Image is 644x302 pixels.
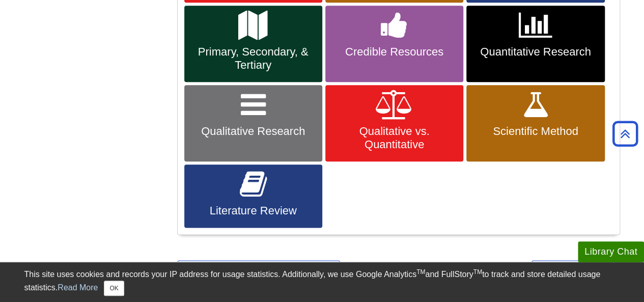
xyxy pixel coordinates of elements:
[416,268,425,276] sup: TM
[333,45,456,59] span: Credible Resources
[192,125,315,138] span: Qualitative Research
[474,45,597,59] span: Quantitative Research
[58,283,98,292] a: Read More
[177,260,340,284] a: <<Previous:Literature Review Process
[466,85,604,161] a: Scientific Method
[473,268,482,276] sup: TM
[184,6,322,82] a: Primary, Secondary, & Tertiary
[474,125,597,138] span: Scientific Method
[609,127,641,141] a: Back to Top
[466,6,604,82] a: Quantitative Research
[192,45,315,72] span: Primary, Secondary, & Tertiary
[333,125,456,151] span: Qualitative vs. Quantitative
[24,268,620,296] div: This site uses cookies and records your IP address for usage statistics. Additionally, we use Goo...
[325,6,463,82] a: Credible Resources
[104,281,124,296] button: Close
[325,85,463,161] a: Qualitative vs. Quantitative
[578,241,644,262] button: Library Chat
[531,260,615,284] a: Next:Compile >>
[184,85,322,161] a: Qualitative Research
[184,164,322,228] a: Literature Review
[192,204,315,217] span: Literature Review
